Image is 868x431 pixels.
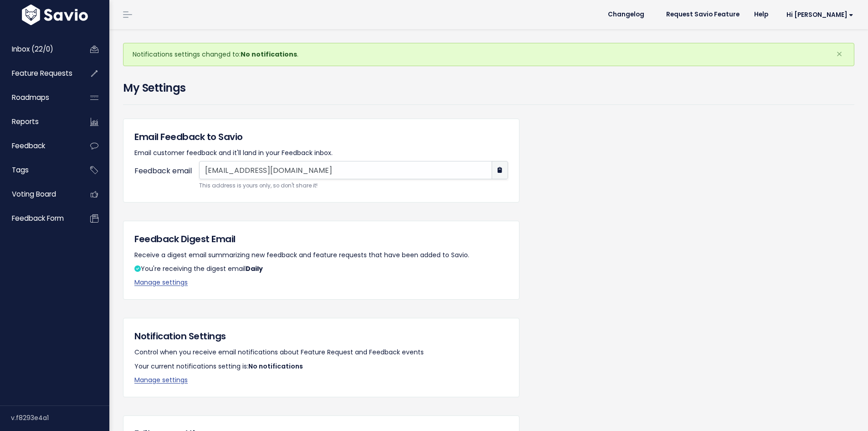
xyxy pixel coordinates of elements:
p: Receive a digest email summarizing new feedback and feature requests that have been added to Savio. [134,249,508,261]
a: Manage settings [134,375,188,384]
div: v.f8293e4a1 [11,406,109,430]
a: Tags [2,160,76,181]
a: Feedback form [2,208,76,229]
p: Email customer feedback and it'll land in your Feedback inbox. [134,147,508,159]
span: Hi [PERSON_NAME] [786,11,853,18]
h5: Email Feedback to Savio [134,130,508,144]
span: Roadmaps [12,93,49,102]
a: Roadmaps [2,87,76,108]
p: You're receiving the digest email [134,263,508,275]
small: This address is yours only, so don't share it! [199,181,508,191]
strong: Daily [246,264,263,273]
a: Manage settings [134,278,188,287]
a: Voting Board [2,184,76,205]
p: Your current notifications setting is: [134,361,508,372]
a: Feature Requests [2,63,76,84]
a: Inbox (22/0) [2,39,76,60]
span: Feature Requests [12,68,72,78]
span: Tags [12,165,29,175]
button: Close [827,43,852,65]
span: Changelog [608,11,644,18]
img: logo-white.9d6f32f41409.svg [20,5,90,25]
h5: Notification Settings [134,329,508,343]
span: × [836,47,842,62]
p: Control when you receive email notifications about Feature Request and Feedback events [134,347,508,358]
a: Help [747,8,776,21]
h4: My Settings [123,80,854,96]
label: Feedback email [134,165,199,185]
span: Feedback form [12,213,64,223]
div: Notifications settings changed to: . [123,43,854,66]
a: Feedback [2,135,76,156]
a: Hi [PERSON_NAME] [776,8,861,22]
a: Request Savio Feature [659,8,747,21]
strong: No notifications [241,50,297,59]
span: No notifications [248,362,303,371]
h5: Feedback Digest Email [134,232,508,246]
span: Reports [12,117,39,126]
span: Voting Board [12,189,56,199]
span: Feedback [12,141,45,151]
span: Inbox (22/0) [12,44,53,54]
a: Reports [2,111,76,132]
